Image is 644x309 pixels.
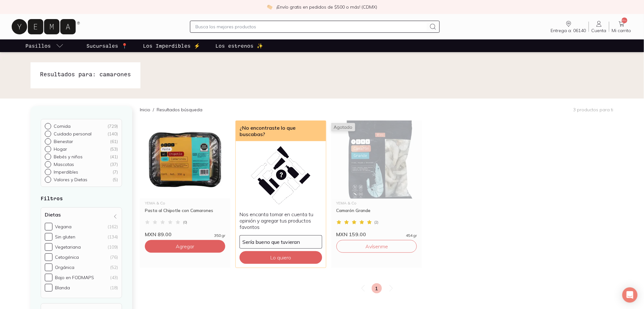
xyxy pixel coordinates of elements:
span: Agotado [331,123,355,131]
img: Pasta al Chipotle con Camarones [140,120,230,199]
div: Blanda [55,285,70,291]
a: Cuenta [589,20,609,33]
span: MXN 89.00 [145,231,172,237]
div: (43) [110,275,118,280]
p: Sucursales 📍 [86,42,128,50]
h1: Resultados para: camarones [40,70,131,78]
span: ( 2 ) [375,220,379,224]
span: Cuenta [592,28,607,33]
p: 3 productos para ti [573,107,613,113]
a: Pasta al Chipotle con CamaronesYEMA & CoPasta al Chipotle con Camarones(0)MXN 89.00350 gr [140,120,230,237]
p: Bienestar [54,139,73,144]
h4: Dietas [45,211,61,218]
p: Resultados búsqueda [157,106,202,113]
div: Cetogénica [55,254,79,260]
div: Vegana [55,224,71,230]
span: MXN 159.00 [336,231,366,237]
span: ( 0 ) [183,220,187,224]
span: 454 gr [406,234,417,237]
div: ¿No encontraste lo que buscabas? [236,121,326,141]
div: Dietas [41,207,122,298]
div: Orgánica [55,264,74,270]
div: ( 140 ) [107,131,118,137]
a: 99+Mi carrito [609,20,634,33]
span: Mi carrito [612,28,631,33]
a: pasillo-todos-link [24,39,65,52]
span: Entrega a: 06140 [551,28,586,33]
div: (52) [110,264,118,270]
button: Agregar [145,240,225,253]
div: YEMA & Co [145,201,225,205]
div: ( 5 ) [112,177,118,182]
span: Agregar [176,243,194,250]
img: check [267,4,273,10]
div: (76) [110,254,118,260]
span: 350 gr [214,234,225,237]
input: Bajo en FODMAPS(43) [45,274,52,281]
div: Open Intercom Messenger [622,287,638,303]
a: 1 [372,283,382,293]
div: Pasta al Chipotle con Camarones [145,208,225,219]
div: ( 37 ) [110,161,118,167]
p: Hogar [54,146,67,152]
a: camaron grandeAgotadoYEMA & CoCamarón Grande(2)MXN 159.00454 gr [331,120,422,237]
input: Sin gluten(134) [45,233,52,241]
button: Avísenme [336,240,417,253]
input: Vegetariana(109) [45,243,52,251]
p: Bebés y niños [54,154,83,160]
a: Entrega a: 06140 [548,20,589,33]
p: Mascotas [54,161,74,167]
div: ( 41 ) [110,154,118,160]
span: 99+ [622,17,627,23]
p: Los Imperdibles ⚡️ [143,42,200,50]
input: Busca los mejores productos [195,23,426,31]
a: Los estrenos ✨ [214,39,264,52]
div: Camarón Grande [336,208,417,219]
input: Orgánica(52) [45,264,52,271]
div: (109) [108,244,118,250]
input: Vegana(162) [45,223,52,230]
p: Los estrenos ✨ [215,42,263,50]
input: Cetogénica(76) [45,253,52,261]
div: ( 7 ) [112,169,118,175]
a: Los Imperdibles ⚡️ [142,39,201,52]
input: Blanda(18) [45,284,52,292]
a: Inicio [140,107,150,113]
p: Imperdibles [54,169,78,175]
button: Lo quiero [240,251,322,264]
div: Vegetariana [55,244,81,250]
p: Nos encanta tomar en cuenta tu opinión y agregar tus productos favoritos [240,211,322,230]
p: ¡Envío gratis en pedidos de $500 o más! (CDMX) [276,4,377,10]
img: camaron grande [331,120,422,199]
div: (162) [108,224,118,230]
div: Bajo en FODMAPS [55,275,94,280]
p: Pasillos [25,42,51,50]
div: (18) [110,285,118,291]
span: / [150,106,157,113]
strong: Filtros [41,195,63,201]
div: YEMA & Co [336,201,417,205]
div: ( 53 ) [110,146,118,152]
p: Valores y Dietas [54,177,87,182]
div: ( 61 ) [110,139,118,144]
p: Comida [54,123,71,129]
p: Cuidado personal [54,131,92,137]
div: Sin gluten [55,234,75,240]
div: (134) [108,234,118,240]
a: Sucursales 📍 [85,39,129,52]
div: ( 729 ) [107,123,118,129]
